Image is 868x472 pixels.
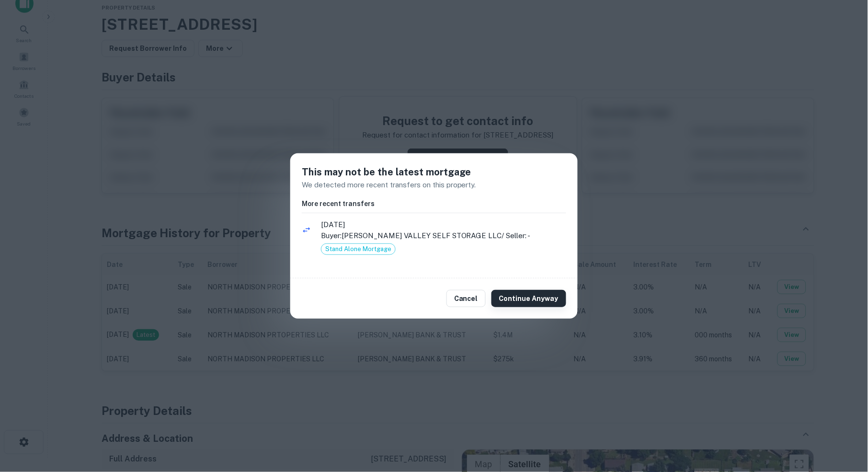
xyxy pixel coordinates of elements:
[302,179,566,191] p: We detected more recent transfers on this property.
[302,165,566,179] h5: This may not be the latest mortgage
[321,243,396,255] div: Stand Alone Mortgage
[321,219,566,230] span: [DATE]
[491,290,566,307] button: Continue Anyway
[820,395,868,441] iframe: Chat Widget
[321,244,395,254] span: Stand Alone Mortgage
[321,230,566,242] p: Buyer: [PERSON_NAME] VALLEY SELF STORAGE LLC / Seller: -
[302,198,566,209] h6: More recent transfers
[446,290,486,307] button: Cancel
